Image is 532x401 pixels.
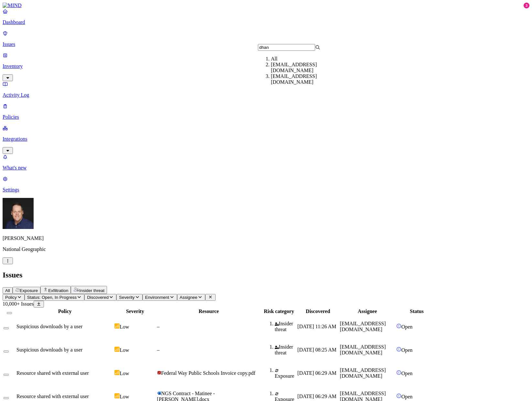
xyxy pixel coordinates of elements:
span: [EMAIL_ADDRESS][DOMAIN_NAME] [340,367,386,379]
a: Inventory [3,52,529,80]
span: – [157,347,160,352]
a: MIND [3,3,529,8]
div: Insider threat [275,321,296,332]
span: Low [120,394,129,399]
p: Issues [3,41,529,47]
img: status-open [396,323,401,329]
span: Open [401,324,413,330]
span: Federal Way Public Schools Invoice copy.pdf [161,370,256,376]
p: Settings [3,187,529,193]
span: Insider threat [79,288,104,293]
a: What's new [3,154,529,171]
span: [EMAIL_ADDRESS][DOMAIN_NAME] [340,344,386,355]
span: [DATE] 06:29 AM [297,394,336,399]
span: Status: Open, In Progress [27,295,77,300]
p: Policies [3,114,529,120]
span: [DATE] 11:26 AM [297,324,336,329]
span: Policy [5,295,17,300]
p: [PERSON_NAME] [3,235,529,241]
div: Discovered [297,309,338,314]
div: [EMAIL_ADDRESS][DOMAIN_NAME] [271,62,333,73]
img: microsoft-word [157,391,161,395]
input: Search [258,44,315,51]
a: Issues [3,30,529,47]
div: Resource [157,309,261,314]
span: Environment [145,295,169,300]
img: severity-low [114,370,120,375]
button: Select row [4,351,9,352]
a: Activity Log [3,81,529,98]
button: Select row [4,374,9,376]
span: Resource shared with external user [16,370,89,376]
div: 3 [524,3,529,8]
div: All [271,56,333,62]
img: status-open [396,370,401,375]
img: severity-low [114,393,120,398]
p: Integrations [3,136,529,142]
a: Policies [3,103,529,120]
p: Dashboard [3,19,529,25]
img: MIND [3,3,22,8]
span: [DATE] 08:25 AM [297,347,336,352]
img: status-open [396,347,401,352]
span: Assignee [180,295,197,300]
button: Select all [7,312,12,314]
button: Select row [4,397,9,399]
h2: Issues [3,271,529,279]
span: Suspicious downloads by a user [16,347,82,352]
span: Open [401,347,413,353]
div: Insider threat [275,344,296,356]
img: severity-low [114,347,120,352]
span: [EMAIL_ADDRESS][DOMAIN_NAME] [340,321,386,332]
span: Open [401,371,413,376]
span: – [157,324,160,329]
span: [DATE] 06:29 AM [297,370,336,376]
span: Low [120,371,129,376]
div: Risk category [262,309,296,314]
span: 10,000+ Issues [3,301,34,307]
div: Status [396,309,437,314]
div: Severity [114,309,155,314]
a: Dashboard [3,8,529,25]
div: [EMAIL_ADDRESS][DOMAIN_NAME] [271,73,333,85]
img: status-open [396,393,401,398]
span: Open [401,394,413,399]
div: Policy [16,309,113,314]
div: Assignee [340,309,395,314]
span: Severity [119,295,134,300]
p: Activity Log [3,92,529,98]
span: Low [120,347,129,353]
p: Inventory [3,63,529,69]
img: severity-low [114,323,120,329]
span: Discovered [87,295,109,300]
a: Settings [3,176,529,193]
span: Low [120,324,129,330]
button: Select row [4,327,9,329]
span: Exposure [20,288,38,293]
span: Exfiltration [48,288,68,293]
div: Exposure [275,367,296,379]
a: Integrations [3,125,529,153]
p: National Geographic [3,246,529,252]
span: Suspicious downloads by a user [16,324,82,329]
span: Resource shared with external user [16,394,89,399]
img: Mark DeCarlo [3,198,34,229]
img: adobe-pdf [157,371,161,375]
span: All [5,288,10,293]
p: What's new [3,165,529,171]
